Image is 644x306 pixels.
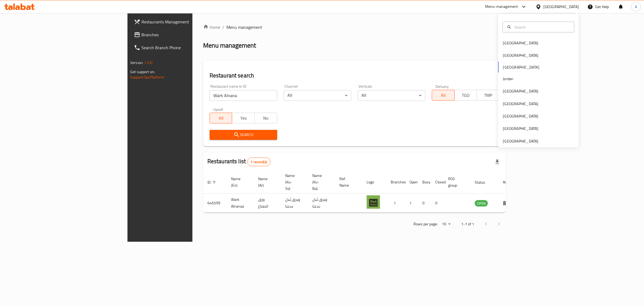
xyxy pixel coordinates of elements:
[312,172,329,192] span: Name (Ku-Ba)
[367,195,380,209] img: Wark Alnanaa
[418,194,431,213] td: 0
[491,155,504,168] div: Export file
[432,90,455,101] button: All
[130,74,164,81] a: Support.OpsPlatform
[207,179,218,186] span: ID
[130,41,235,54] a: Search Branch Phone
[213,107,223,111] label: Upsell
[512,24,571,30] input: Search
[281,194,308,213] td: وەرق ئەل نەعنا
[212,114,230,122] span: All
[405,171,418,194] th: Open
[431,171,444,194] th: Closed
[247,159,270,165] span: 1 record(s)
[475,179,492,186] span: Status
[503,101,538,106] div: [GEOGRAPHIC_DATA]
[386,171,405,194] th: Branches
[207,157,270,166] h2: Restaurants list
[210,130,277,140] button: Search
[130,59,143,66] span: Version:
[210,113,232,123] button: All
[247,158,270,166] div: Total records count
[414,221,438,227] p: Rows per page:
[431,194,444,213] td: 0
[258,176,275,188] span: Name (Ar)
[454,90,477,101] button: TGO
[203,41,256,50] h2: Menu management
[130,28,235,41] a: Branches
[210,90,277,101] input: Search for restaurant name or ID..
[503,126,538,131] div: [GEOGRAPHIC_DATA]
[231,176,247,188] span: Name (En)
[130,15,235,28] a: Restaurants Management
[543,4,579,10] div: [GEOGRAPHIC_DATA]
[227,194,254,213] td: Wark Alnanaa
[503,52,538,58] div: [GEOGRAPHIC_DATA]
[214,131,273,138] span: Search
[144,59,152,66] span: 1.0.0
[141,44,231,51] span: Search Branch Phone
[285,172,302,192] span: Name (Ku-So)
[503,40,538,46] div: [GEOGRAPHIC_DATA]
[457,91,475,99] span: TGO
[234,114,253,122] span: Yes
[257,114,275,122] span: No
[141,31,231,38] span: Branches
[461,221,474,227] p: 1-1 of 1
[448,176,464,188] span: POS group
[405,194,418,213] td: 1
[477,90,499,101] button: TMP
[284,90,351,101] div: All
[232,113,255,123] button: Yes
[141,19,231,25] span: Restaurants Management
[203,171,517,213] table: enhanced table
[503,76,513,81] div: Jordan
[226,24,262,30] span: Menu management
[254,113,277,123] button: No
[130,68,155,75] span: Get support on:
[308,194,335,213] td: وەرق ئەل نەعنا
[503,88,538,94] div: [GEOGRAPHIC_DATA]
[339,176,356,188] span: Ref. Name
[635,4,637,10] span: A
[485,3,518,10] div: Menu-management
[434,91,452,99] span: All
[479,91,497,99] span: TMP
[475,200,488,207] span: OPEN
[418,171,431,194] th: Busy
[436,84,449,88] label: Delivery
[358,90,425,101] div: All
[210,72,499,80] h2: Restaurant search
[203,24,506,30] nav: breadcrumb
[503,138,538,144] div: [GEOGRAPHIC_DATA]
[503,113,538,119] div: [GEOGRAPHIC_DATA]
[362,171,386,194] th: Logo
[503,200,513,206] div: Menu
[386,194,405,213] td: 1
[499,171,517,194] th: Action
[440,220,453,228] div: Rows per page:
[254,194,281,213] td: ورق النعناع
